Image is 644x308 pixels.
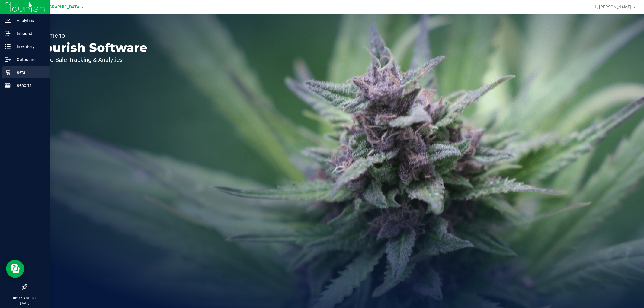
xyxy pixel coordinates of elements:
[5,43,11,49] inline-svg: Inventory
[11,69,47,76] p: Retail
[11,43,47,50] p: Inventory
[5,69,11,75] inline-svg: Retail
[11,56,47,63] p: Outbound
[33,33,147,39] p: Welcome to
[5,82,11,88] inline-svg: Reports
[6,260,24,278] iframe: Resource center
[5,17,11,24] inline-svg: Analytics
[5,56,11,62] inline-svg: Outbound
[3,301,47,305] p: [DATE]
[33,57,147,63] p: Seed-to-Sale Tracking & Analytics
[33,42,147,54] p: Flourish Software
[5,30,11,37] inline-svg: Inbound
[11,82,47,89] p: Reports
[593,5,633,9] span: Hi, [PERSON_NAME]!
[40,5,81,10] span: [GEOGRAPHIC_DATA]
[3,295,47,301] p: 08:37 AM EDT
[11,17,47,24] p: Analytics
[11,30,47,37] p: Inbound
